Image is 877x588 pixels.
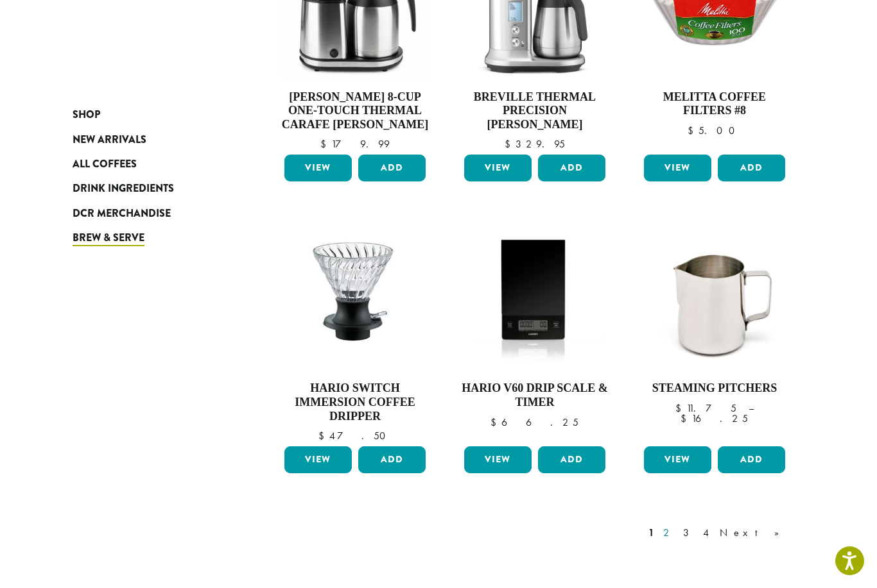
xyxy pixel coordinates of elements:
img: Switch-Immersion-Coffee-Dripper-02.jpg [281,226,429,370]
h4: Hario Switch Immersion Coffee Dripper [281,382,429,423]
span: $ [681,412,691,425]
bdi: 47.50 [318,429,392,442]
button: Add [718,155,785,181]
a: 1 [646,525,657,541]
span: $ [675,401,686,415]
a: Hario V60 Drip Scale & Timer $66.25 [461,224,609,441]
span: Drink Ingredients [73,181,174,197]
h4: Hario V60 Drip Scale & Timer [461,382,609,409]
a: View [284,155,352,181]
h4: Breville Thermal Precision [PERSON_NAME] [461,90,609,132]
a: Drink Ingredients [73,176,227,201]
button: Add [718,446,785,473]
span: Brew & Serve [73,230,144,246]
span: DCR Merchandise [73,206,171,222]
a: DCR Merchandise [73,201,227,226]
span: $ [320,137,331,151]
a: View [644,446,711,473]
a: 3 [681,525,697,541]
button: Add [538,155,605,181]
a: 2 [661,525,677,541]
span: Shop [73,107,100,123]
button: Add [358,446,426,473]
a: Shop [73,103,227,127]
span: $ [318,429,329,442]
a: New Arrivals [73,127,227,151]
span: $ [505,137,516,151]
a: 4 [700,525,713,541]
button: Add [358,155,426,181]
h4: [PERSON_NAME] 8-Cup One-Touch Thermal Carafe [PERSON_NAME] [281,90,429,132]
bdi: 66.25 [491,416,578,429]
bdi: 11.75 [675,401,736,415]
img: Hario-V60-Scale-300x300.jpg [461,224,609,371]
h4: Melitta Coffee Filters #8 [641,90,788,118]
a: All Coffees [73,152,227,176]
a: View [464,155,532,181]
bdi: 329.95 [505,137,565,151]
span: $ [688,124,699,137]
a: View [464,446,532,473]
bdi: 179.99 [320,137,390,151]
span: New Arrivals [73,132,146,148]
span: – [749,401,754,415]
a: Hario Switch Immersion Coffee Dripper $47.50 [281,224,429,441]
a: Steaming Pitchers [641,224,788,441]
button: Add [538,446,605,473]
span: $ [491,416,501,429]
bdi: 5.00 [688,124,741,137]
a: View [284,446,352,473]
img: DP3266.20-oz.01.default.png [641,224,788,371]
a: Brew & Serve [73,226,227,250]
bdi: 16.25 [681,412,748,425]
a: Next » [717,525,791,541]
h4: Steaming Pitchers [641,382,788,396]
a: View [644,155,711,181]
span: All Coffees [73,156,137,172]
